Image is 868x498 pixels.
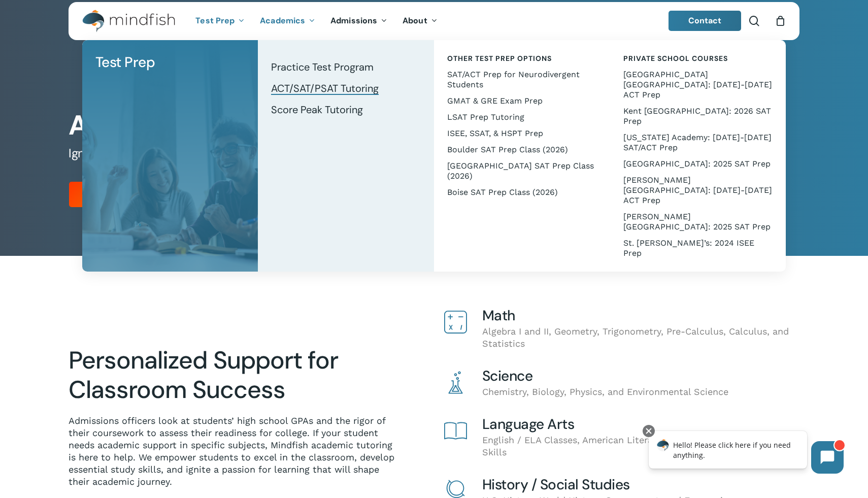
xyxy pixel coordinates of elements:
[620,209,776,235] a: [PERSON_NAME][GEOGRAPHIC_DATA]: 2025 SAT Prep
[69,109,799,142] h1: Academic Tutoring
[330,15,377,26] span: Admissions
[447,112,524,122] span: LSAT Prep Tutoring
[268,56,424,78] a: Practice Test Program
[623,106,771,126] span: Kent [GEOGRAPHIC_DATA]: 2026 SAT Prep
[623,212,771,231] span: [PERSON_NAME][GEOGRAPHIC_DATA]: 2025 SAT Prep
[69,2,799,40] header: Main Menu
[260,15,305,26] span: Academics
[623,54,728,63] span: Private School Courses
[620,50,776,67] a: Private School Courses
[620,235,776,261] a: St. [PERSON_NAME]’s: 2024 ISEE Prep
[623,132,772,152] span: [US_STATE] Academy: [DATE]-[DATE] SAT/ACT Prep
[395,17,445,25] a: About
[482,308,817,350] div: Algebra I and II, Geometry, Trigonometry, Pre-Calculus, Calculus, and Statistics
[447,187,558,197] span: Boise SAT Prep Class (2026)
[69,346,395,405] h2: Personalized Support for Classroom Success
[669,11,742,31] a: Contact
[482,369,817,398] div: Chemistry, Biology, Physics, and Environmental Science
[620,156,776,172] a: [GEOGRAPHIC_DATA]: 2025 SAT Prep
[447,145,568,154] span: Boulder SAT Prep Class (2026)
[69,415,395,488] p: Admissions officers look at students’ high school GPAs and the rigor of their coursework to asses...
[444,109,600,125] a: LSAT Prep Tutoring
[403,15,427,26] span: About
[195,15,235,26] span: Test Prep
[69,145,799,161] h5: Ignite a passion for learning
[688,15,722,26] span: Contact
[620,172,776,209] a: [PERSON_NAME][GEOGRAPHIC_DATA]: [DATE]-[DATE] ACT Prep
[623,238,754,258] span: St. [PERSON_NAME]’s: 2024 ISEE Prep
[268,99,424,120] a: Score Peak Tutoring
[92,50,248,75] a: Test Prep
[444,158,600,184] a: [GEOGRAPHIC_DATA] SAT Prep Class (2026)
[447,96,543,106] span: GMAT & GRE Exam Prep
[620,67,776,103] a: [GEOGRAPHIC_DATA] [GEOGRAPHIC_DATA]: [DATE]-[DATE] ACT Prep
[271,103,363,116] span: Score Peak Tutoring
[623,159,771,169] span: [GEOGRAPHIC_DATA]: 2025 SAT Prep
[775,15,786,26] a: Cart
[447,128,543,138] span: ISEE, SSAT, & HSPT Prep
[188,2,445,40] nav: Main Menu
[444,50,600,67] a: Other Test Prep Options
[447,161,594,181] span: [GEOGRAPHIC_DATA] SAT Prep Class (2026)
[482,477,817,492] h4: History / Social Studies
[444,67,600,93] a: SAT/ACT Prep for Neurodivergent Students
[482,308,817,323] h4: Math
[482,417,817,432] h4: Language Arts
[323,17,395,25] a: Admissions
[444,142,600,158] a: Boulder SAT Prep Class (2026)
[271,60,374,74] span: Practice Test Program
[271,82,379,95] span: ACT/SAT/PSAT Tutoring
[638,423,854,484] iframe: Chatbot
[268,78,424,99] a: ACT/SAT/PSAT Tutoring
[252,17,323,25] a: Academics
[447,70,580,89] span: SAT/ACT Prep for Neurodivergent Students
[482,369,817,384] h4: Science
[623,175,772,205] span: [PERSON_NAME][GEOGRAPHIC_DATA]: [DATE]-[DATE] ACT Prep
[620,103,776,129] a: Kent [GEOGRAPHIC_DATA]: 2026 SAT Prep
[444,93,600,109] a: GMAT & GRE Exam Prep
[620,129,776,156] a: [US_STATE] Academy: [DATE]-[DATE] SAT/ACT Prep
[188,17,252,25] a: Test Prep
[447,54,552,63] span: Other Test Prep Options
[69,182,163,207] a: Register Now
[95,53,155,72] span: Test Prep
[444,125,600,142] a: ISEE, SSAT, & HSPT Prep
[482,417,817,458] div: English / ELA Classes, American Literature, World Literature, and Writing Skills
[623,70,772,99] span: [GEOGRAPHIC_DATA] [GEOGRAPHIC_DATA]: [DATE]-[DATE] ACT Prep
[444,184,600,201] a: Boise SAT Prep Class (2026)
